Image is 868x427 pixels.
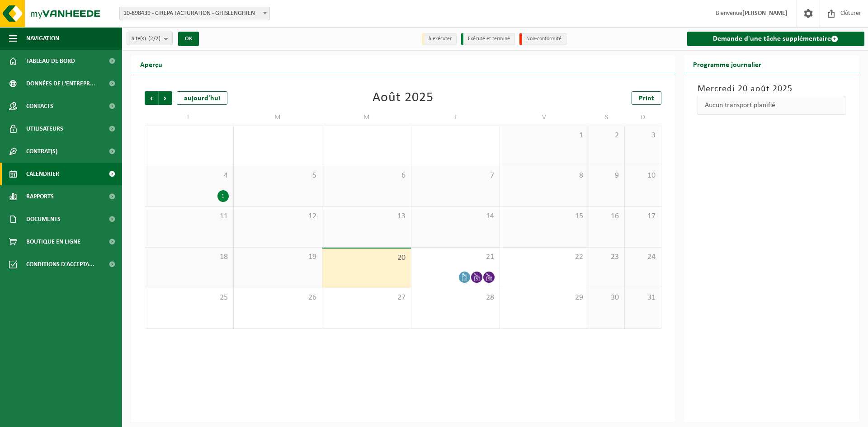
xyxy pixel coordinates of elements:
span: Utilisateurs [26,117,63,140]
span: 15 [505,211,584,221]
span: Boutique en ligne [26,230,80,253]
td: M [234,109,323,126]
span: 10 [629,171,656,181]
span: 11 [150,211,229,221]
span: 8 [505,171,584,181]
span: 9 [594,171,620,181]
span: 27 [327,293,406,303]
span: Calendrier [26,163,59,185]
td: J [411,109,500,126]
span: 14 [416,211,495,221]
span: 3 [629,131,656,141]
span: Conditions d'accepta... [26,253,94,276]
span: Print [639,95,654,102]
span: 21 [416,252,495,262]
div: aujourd'hui [177,91,227,105]
span: Tableau de bord [26,50,75,72]
span: Suivant [159,91,172,105]
span: Précédent [145,91,158,105]
span: Données de l'entrepr... [26,72,95,95]
span: 5 [238,171,318,181]
div: Aucun transport planifié [698,96,846,115]
td: M [322,109,411,126]
td: L [145,109,234,126]
button: Site(s)(2/2) [127,32,173,45]
h3: Mercredi 20 août 2025 [698,82,846,96]
span: Navigation [26,27,59,50]
span: 24 [629,252,656,262]
span: Rapports [26,185,54,208]
span: 13 [327,211,406,221]
count: (2/2) [148,36,160,42]
span: 22 [505,252,584,262]
span: Documents [26,208,61,230]
li: à exécuter [422,33,457,45]
span: 29 [505,293,584,303]
span: Contacts [26,95,53,117]
span: 31 [629,293,656,303]
span: 18 [150,252,229,262]
span: 4 [150,171,229,181]
span: 17 [629,211,656,221]
a: Print [632,91,661,105]
div: 1 [217,190,229,202]
span: 2 [594,131,620,141]
span: Contrat(s) [26,140,57,163]
span: 10-898439 - CIREPA FACTURATION - GHISLENGHIEN [120,7,269,20]
td: S [589,109,625,126]
td: V [500,109,589,126]
button: OK [178,32,199,46]
span: 6 [327,171,406,181]
span: 1 [505,131,584,141]
strong: [PERSON_NAME] [742,10,788,17]
span: 12 [238,211,318,221]
div: Août 2025 [373,91,434,105]
span: 7 [416,171,495,181]
li: Exécuté et terminé [461,33,515,45]
span: 30 [594,293,620,303]
span: 16 [594,211,620,221]
span: Site(s) [132,32,160,46]
span: 10-898439 - CIREPA FACTURATION - GHISLENGHIEN [119,7,270,20]
h2: Aperçu [131,55,171,73]
a: Demande d'une tâche supplémentaire [687,32,865,46]
td: D [625,109,661,126]
span: 25 [150,293,229,303]
h2: Programme journalier [684,55,770,73]
li: Non-conformité [519,33,566,45]
span: 28 [416,293,495,303]
span: 26 [238,293,318,303]
span: 20 [327,253,406,263]
span: 19 [238,252,318,262]
span: 23 [594,252,620,262]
